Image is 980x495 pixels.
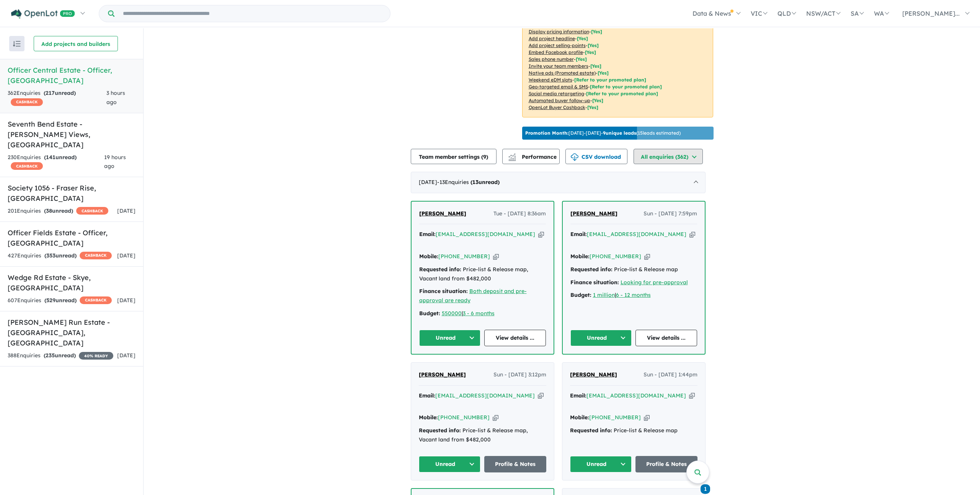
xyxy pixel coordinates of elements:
[570,370,617,379] a: [PERSON_NAME]
[589,414,641,421] a: [PHONE_NUMBER]
[574,77,646,83] span: [Refer to your promoted plan]
[106,90,125,106] span: 3 hours ago
[529,98,590,103] u: Automated buyer follow-up
[419,209,466,218] a: [PERSON_NAME]
[8,183,136,204] h5: Society 1056 - Fraser Rise , [GEOGRAPHIC_DATA]
[529,77,572,83] u: Weekend eDM slots
[529,36,575,41] u: Add project headline
[463,310,495,317] u: 3 - 6 months
[472,179,479,186] span: 13
[8,351,113,360] div: 388 Enquir ies
[79,352,113,360] span: 40 % READY
[484,456,546,472] a: Profile & Notes
[44,154,77,161] strong: ( unread)
[588,42,599,48] span: [ Yes ]
[570,426,697,435] div: Price-list & Release map
[577,36,588,41] span: [ Yes ]
[8,89,106,107] div: 362 Enquir ies
[570,291,697,300] div: |
[570,371,617,378] span: [PERSON_NAME]
[8,296,112,305] div: 607 Enquir ies
[525,130,568,136] b: Promotion Month:
[80,252,112,259] span: CASHBACK
[44,90,76,96] strong: ( unread)
[438,253,490,260] a: [PHONE_NUMBER]
[419,392,435,399] strong: Email:
[493,252,499,261] button: Copy
[8,251,112,261] div: 427 Enquir ies
[570,392,586,399] strong: Email:
[76,207,108,215] span: CASHBACK
[616,291,651,298] a: 6 - 12 months
[419,288,527,304] a: Both deposit and pre-approval are ready
[493,209,546,218] span: Tue - [DATE] 8:36am
[644,209,697,218] span: Sun - [DATE] 7:59pm
[603,130,636,136] b: 9 unique leads
[570,265,697,274] div: Price-list & Release map
[508,156,516,161] img: bar-chart.svg
[419,370,466,379] a: [PERSON_NAME]
[483,153,486,160] span: 9
[590,63,601,69] span: [ Yes ]
[529,42,586,48] u: Add project selling-points
[529,56,574,62] u: Sales phone number
[634,149,703,164] button: All enquiries (362)
[419,266,461,273] strong: Requested info:
[529,63,588,69] u: Invite your team members
[587,104,598,110] span: [Yes]
[538,392,544,400] button: Copy
[570,209,617,218] a: [PERSON_NAME]
[8,119,136,150] h5: Seventh Bend Estate - [PERSON_NAME] Views , [GEOGRAPHIC_DATA]
[591,29,602,34] span: [ Yes ]
[80,296,112,304] span: CASHBACK
[644,370,697,379] span: Sun - [DATE] 1:44pm
[436,231,535,238] a: [EMAIL_ADDRESS][DOMAIN_NAME]
[529,49,583,55] u: Embed Facebook profile
[571,153,578,161] img: download icon
[46,90,55,96] span: 217
[621,279,688,286] u: Looking for pre-approval
[11,98,43,106] span: CASHBACK
[44,207,73,214] strong: ( unread)
[570,266,612,273] strong: Requested info:
[570,414,589,421] strong: Mobile:
[598,70,609,76] span: [Yes]
[570,279,619,286] strong: Finance situation:
[442,310,462,317] a: 550000
[470,179,500,186] strong: ( unread)
[13,41,21,47] img: sort.svg
[508,153,515,158] img: line-chart.svg
[46,297,56,304] span: 529
[644,414,650,422] button: Copy
[586,392,686,399] a: [EMAIL_ADDRESS][DOMAIN_NAME]
[8,207,108,216] div: 201 Enquir ies
[570,253,590,260] strong: Mobile:
[11,162,43,170] span: CASHBACK
[44,352,76,359] strong: ( unread)
[570,427,612,434] strong: Requested info:
[44,252,77,259] strong: ( unread)
[529,91,584,96] u: Social media retargeting
[419,310,440,317] strong: Budget:
[484,330,546,346] a: View details ...
[8,153,104,171] div: 230 Enquir ies
[570,291,591,298] strong: Budget:
[644,252,650,261] button: Copy
[586,91,658,96] span: [Refer to your promoted plan]
[419,288,468,295] strong: Finance situation:
[689,392,695,400] button: Copy
[46,352,55,359] span: 235
[435,392,535,399] a: [EMAIL_ADDRESS][DOMAIN_NAME]
[8,272,136,293] h5: Wedge Rd Estate - Skye , [GEOGRAPHIC_DATA]
[117,252,136,259] span: [DATE]
[46,252,56,259] span: 353
[8,317,136,348] h5: [PERSON_NAME] Run Estate - [GEOGRAPHIC_DATA] , [GEOGRAPHIC_DATA]
[419,414,438,421] strong: Mobile:
[419,253,438,260] strong: Mobile:
[570,231,587,238] strong: Email:
[438,414,490,421] a: [PHONE_NUMBER]
[593,291,615,298] a: 1 million
[529,84,588,90] u: Geo-targeted email & SMS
